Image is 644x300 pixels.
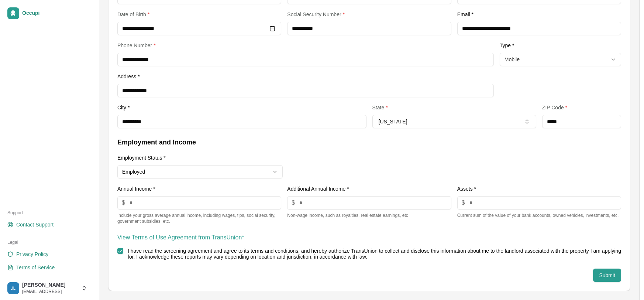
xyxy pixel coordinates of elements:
[542,105,567,110] label: ZIP Code
[117,155,166,161] label: Employment Status *
[457,11,473,17] label: Email *
[117,42,156,48] label: Phone Number
[22,10,87,17] span: Occupi
[4,236,90,248] div: Legal
[117,105,130,110] label: City *
[122,198,125,207] span: $
[4,4,90,22] a: Occupi
[4,248,90,260] a: Privacy Policy
[4,207,90,219] div: Support
[372,115,536,128] button: [US_STATE]
[457,186,476,192] label: Assets *
[16,264,55,271] span: Terms of Service
[117,186,155,192] label: Annual Income *
[117,234,244,241] a: View Terms of Use Agreement from TransUnion*
[22,289,78,294] span: [EMAIL_ADDRESS]
[292,198,295,207] span: $
[462,198,465,207] span: $
[593,269,621,282] button: Submit
[117,212,281,224] p: Include your gross average annual income, including wages, tips, social security, government subs...
[22,282,78,289] span: [PERSON_NAME]
[4,219,90,231] a: Contact Support
[16,250,48,258] span: Privacy Policy
[4,279,90,297] button: jasmine levins[PERSON_NAME][EMAIL_ADDRESS]
[16,221,54,228] span: Contact Support
[7,282,19,294] img: jasmine levins
[128,248,621,260] label: I have read the screening agreement and agree to its terms and conditions, and hereby authorize T...
[287,212,451,218] p: Non-wage income, such as royalties, real estate earnings, etc
[372,105,388,110] label: State
[287,186,349,192] label: Additional Annual Income *
[4,262,90,273] a: Terms of Service
[117,74,140,79] label: Address *
[117,137,621,147] h3: Employment and Income
[287,11,345,17] label: Social Security Number
[117,11,149,17] label: Date of Birth
[457,212,621,218] p: Current sum of the value of your bank accounts, owned vehicles, investments, etc.
[500,42,514,48] label: Type *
